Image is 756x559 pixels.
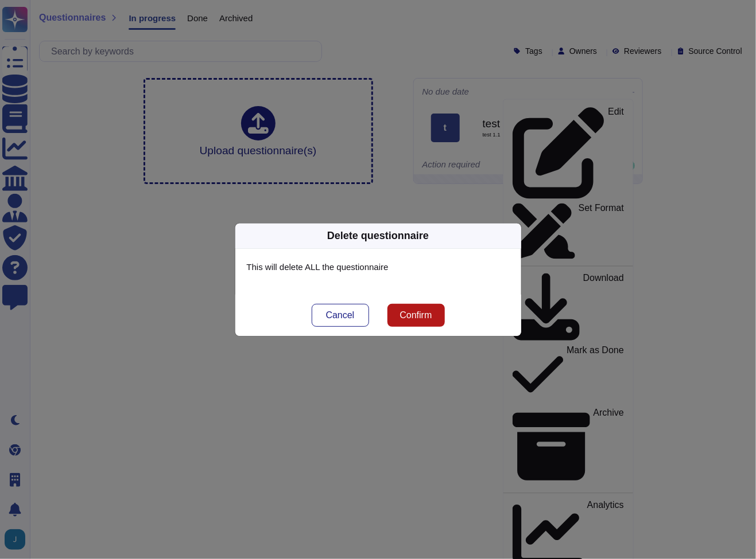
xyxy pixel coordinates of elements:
button: Cancel [312,304,369,327]
span: Confirm [400,311,432,320]
button: Confirm [387,304,445,327]
p: This will delete ALL the questionnaire [247,260,510,274]
div: Delete questionnaire [327,228,429,244]
span: Cancel [326,311,355,320]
